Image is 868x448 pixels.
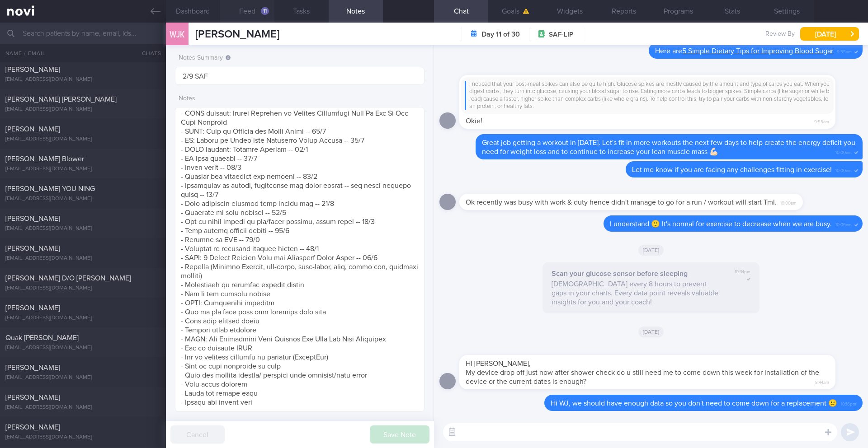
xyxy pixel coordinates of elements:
span: Okie! [466,117,482,125]
span: 9:55am [837,47,852,55]
p: [DEMOGRAPHIC_DATA] every 8 hours to prevent gaps in your charts. Every data point reveals valuabl... [552,280,722,307]
span: 8:44am [815,377,829,386]
div: [EMAIL_ADDRESS][DOMAIN_NAME] [5,374,160,381]
span: [PERSON_NAME] [5,364,60,371]
span: [PERSON_NAME] [5,66,60,73]
span: [PERSON_NAME] [PERSON_NAME] [5,96,117,103]
span: [PERSON_NAME] [5,394,60,401]
span: 9:55am [814,117,829,125]
div: [EMAIL_ADDRESS][DOMAIN_NAME] [5,315,160,322]
label: Notes [179,95,421,103]
span: [PERSON_NAME] [195,29,279,40]
span: Great job getting a workout in [DATE]. Let's fit in more workouts the next few days to help creat... [482,139,855,155]
span: [DATE] [638,327,664,337]
span: [PERSON_NAME] [5,245,60,252]
div: [EMAIL_ADDRESS][DOMAIN_NAME] [5,345,160,351]
div: [EMAIL_ADDRESS][DOMAIN_NAME] [5,166,160,173]
div: [EMAIL_ADDRESS][DOMAIN_NAME] [5,196,160,202]
div: I noticed that your post-meal spikes can also be quite high. Glucose spikes are mostly caused by ... [465,81,830,110]
span: Here are [655,47,833,55]
strong: Day 11 of 30 [481,30,520,39]
div: [EMAIL_ADDRESS][DOMAIN_NAME] [5,404,160,411]
span: [PERSON_NAME] [5,424,60,431]
span: Let me know if you are facing any challenges fitting in exercise! [632,166,832,173]
div: [EMAIL_ADDRESS][DOMAIN_NAME] [5,76,160,83]
span: My device drop off just now after shower check do u still need me to come down this week for inst... [466,369,819,385]
div: [EMAIL_ADDRESS][DOMAIN_NAME] [5,106,160,113]
button: Chats [130,44,166,62]
span: 10:06am [835,219,852,228]
span: 10:16pm [841,399,856,407]
label: Notes Summary [179,54,421,62]
span: [PERSON_NAME] YOU NING [5,185,95,192]
span: 10:00am [835,165,852,174]
span: Ok recently was busy with work & duty hence didn't manage to go for a run / workout will start Tml. [466,199,777,206]
div: [EMAIL_ADDRESS][DOMAIN_NAME] [5,136,160,143]
span: [DATE] [638,245,664,256]
div: WJK [164,17,191,52]
span: Review By [765,30,795,38]
span: 10:34pm [735,269,750,275]
span: 10:00am [780,198,797,206]
span: Hi WJ, we should have enough data so you don't need to come down for a replacement 🙂 [551,400,837,407]
div: [EMAIL_ADDRESS][DOMAIN_NAME] [5,255,160,262]
span: I understand 🙂 It's normal for exercise to decrease when we are busy. [610,220,832,228]
span: 10:00am [835,147,852,156]
span: [PERSON_NAME] [5,126,60,133]
button: [DATE] [800,27,859,41]
span: [PERSON_NAME] D/O [PERSON_NAME] [5,275,131,282]
strong: Scan your glucose sensor before sleeping [552,270,688,277]
span: Hi [PERSON_NAME], [466,360,531,367]
div: [EMAIL_ADDRESS][DOMAIN_NAME] [5,225,160,232]
span: [PERSON_NAME] Blower [5,155,84,163]
span: SAF-LIP [549,30,573,39]
div: [EMAIL_ADDRESS][DOMAIN_NAME] [5,434,160,441]
span: Quak [PERSON_NAME] [5,334,79,341]
span: [PERSON_NAME] [5,215,60,222]
div: 11 [261,7,269,15]
div: [EMAIL_ADDRESS][DOMAIN_NAME] [5,285,160,292]
a: 5 Simple Dietary Tips for Improving Blood Sugar [682,47,833,55]
span: [PERSON_NAME] [5,304,60,312]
